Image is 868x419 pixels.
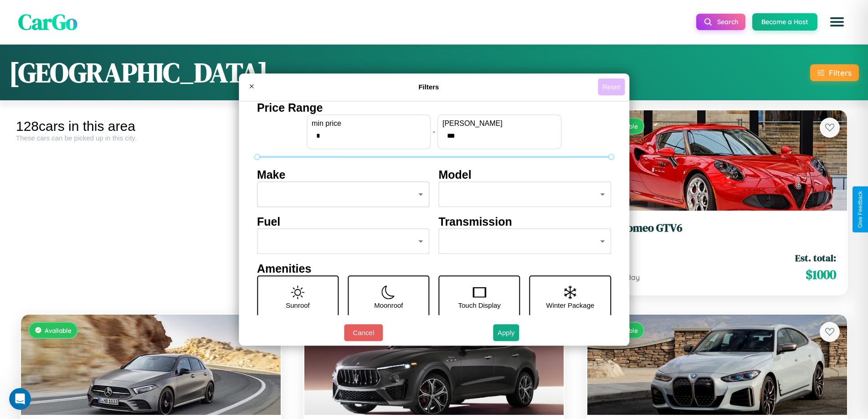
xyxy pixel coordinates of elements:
span: Est. total: [795,251,836,264]
span: / day [621,273,640,282]
h4: Price Range [257,101,611,114]
button: Apply [493,324,519,341]
a: Alfa Romeo GTV62022 [598,222,836,244]
span: $ 1000 [806,265,836,284]
span: Search [717,18,738,26]
label: [PERSON_NAME] [442,119,556,128]
p: Touch Display [458,299,500,311]
h4: Fuel [257,215,430,228]
h4: Transmission [439,215,611,228]
span: Available [45,326,72,334]
label: min price [312,119,426,128]
button: Cancel [344,324,383,341]
button: Search [696,14,745,30]
button: Open menu [824,9,850,35]
p: Moonroof [374,299,403,311]
p: - [433,125,435,138]
h1: [GEOGRAPHIC_DATA] [9,54,268,91]
h3: Alfa Romeo GTV6 [598,222,836,235]
button: Filters [810,64,859,81]
button: Become a Host [752,13,817,31]
div: These cars can be picked up in this city. [16,134,286,142]
button: Reset [598,78,625,95]
p: Winter Package [546,299,595,311]
h4: Make [257,168,430,181]
h4: Model [439,168,611,181]
div: 128 cars in this area [16,119,286,134]
div: Filters [829,68,852,78]
div: Give Feedback [857,191,863,228]
h4: Filters [260,83,598,91]
h4: Amenities [257,262,611,275]
iframe: Intercom live chat [9,388,31,410]
p: Sunroof [286,299,310,311]
span: CarGo [18,7,77,37]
